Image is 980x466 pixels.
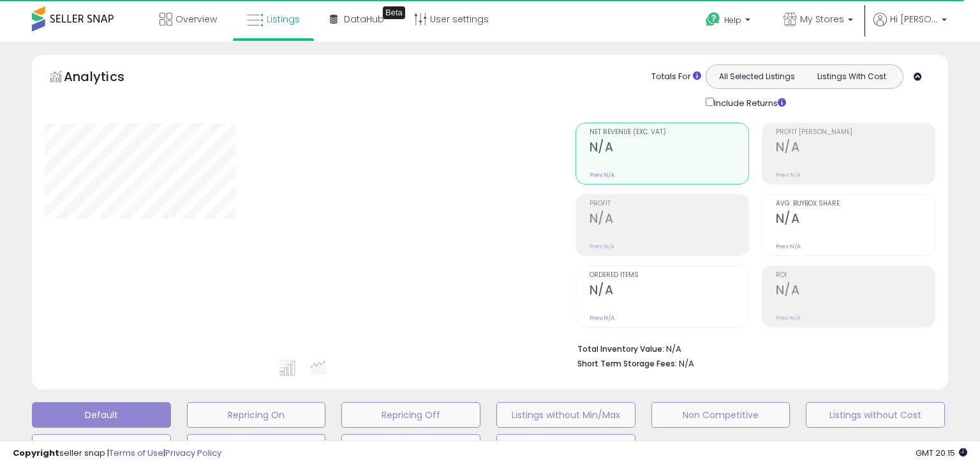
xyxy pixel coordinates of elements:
button: Listings without Min/Max [496,402,635,428]
small: Prev: N/A [590,243,614,250]
button: Repricing On [187,402,326,428]
button: Repricing Off [341,402,480,428]
button: Listings With Cost [804,68,899,85]
button: Default [32,402,171,428]
span: DataHub [344,13,384,26]
a: Terms of Use [109,447,163,459]
button: BB SHARE [496,434,635,460]
button: Deactivated & In Stock [32,434,171,460]
small: Prev: N/A [776,171,801,179]
h2: N/A [776,283,935,300]
h2: N/A [776,140,935,157]
button: AMZ [341,434,480,460]
div: Include Returns [696,95,801,110]
small: Prev: N/A [776,314,801,322]
div: Totals For [651,71,701,83]
span: Overview [175,13,217,26]
a: Privacy Policy [165,447,221,459]
h2: N/A [590,211,748,229]
span: Ordered Items [590,272,748,279]
span: Avg. Buybox Share [776,200,935,207]
div: seller snap | | [13,447,221,460]
h5: Analytics [64,68,149,89]
span: ROI [776,272,935,279]
h2: N/A [590,140,748,157]
a: Help [695,2,763,41]
span: Hi [PERSON_NAME] [890,13,938,26]
button: FBA [187,434,326,460]
b: Short Term Storage Fees: [577,358,677,369]
span: Listings [267,13,300,26]
span: My Stores [800,13,844,26]
a: Hi [PERSON_NAME] [873,13,947,41]
strong: Copyright [13,447,59,459]
li: N/A [577,340,926,356]
h2: N/A [590,283,748,300]
span: N/A [679,357,694,370]
button: All Selected Listings [709,68,805,85]
small: Prev: N/A [590,171,614,179]
span: Help [724,15,741,26]
span: 2025-09-15 20:15 GMT [916,447,967,459]
small: Prev: N/A [590,314,614,322]
span: Profit [590,200,748,207]
div: Tooltip anchor [383,6,405,19]
span: Net Revenue (Exc. VAT) [590,129,748,136]
button: Listings without Cost [806,402,945,428]
h2: N/A [776,211,935,229]
span: Profit [PERSON_NAME] [776,129,935,136]
i: Get Help [705,11,721,27]
b: Total Inventory Value: [577,343,664,354]
button: Non Competitive [651,402,791,428]
small: Prev: N/A [776,243,801,250]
